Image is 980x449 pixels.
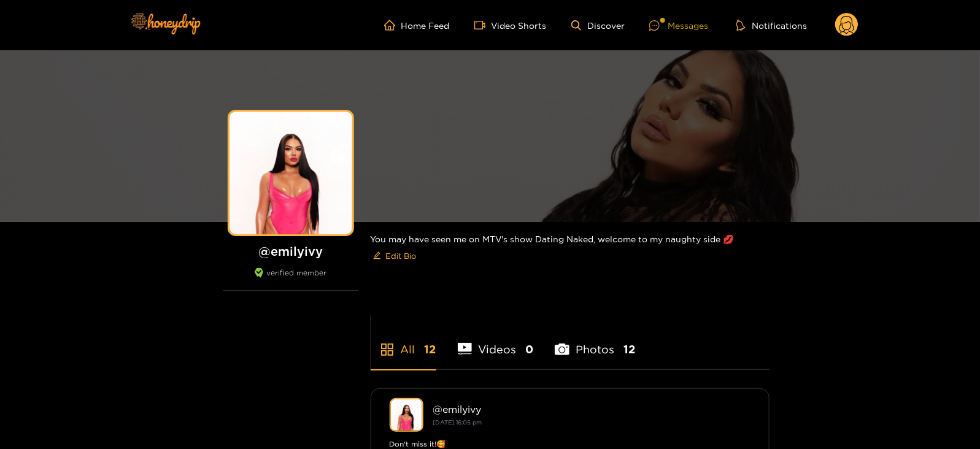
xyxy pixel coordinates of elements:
[458,314,534,369] li: Videos
[474,20,547,31] a: Video Shorts
[433,419,482,426] small: [DATE] 16:05 pm
[223,244,358,259] h1: @ emilyivy
[425,342,436,357] span: 12
[371,246,419,266] button: editEdit Bio
[371,314,436,369] li: All
[433,404,750,415] div: @ emilyivy
[223,268,358,291] div: verified member
[373,251,381,261] span: edit
[380,342,395,357] span: appstore
[384,20,450,31] a: Home Feed
[733,19,811,31] button: Notifications
[474,20,492,31] span: video-camera
[525,342,533,357] span: 0
[571,20,625,31] a: Discover
[390,398,423,432] img: emilyivy
[623,342,635,357] span: 12
[371,222,770,275] div: You may have seen me on MTV's show Dating Naked, welcome to my naughty side 💋
[555,314,635,369] li: Photos
[386,250,417,262] span: Edit Bio
[649,18,708,33] div: Messages
[384,20,401,31] span: home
